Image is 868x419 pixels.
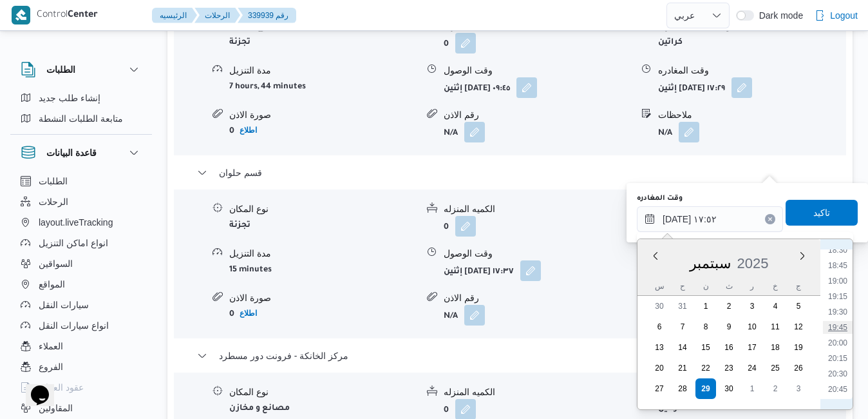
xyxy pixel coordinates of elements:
div: day-31 [672,296,693,317]
li: 19:30 [823,306,853,318]
div: day-9 [719,317,739,337]
span: تاكيد [813,205,830,220]
span: انواع اماكن التنزيل [39,235,108,251]
button: layout.liveTracking [15,212,147,233]
b: اطلاع [240,126,257,135]
div: day-10 [742,317,762,337]
button: قسم حلوان [197,165,824,180]
button: السواقين [15,253,147,274]
button: المقاولين [15,398,147,418]
button: الرئيسيه [152,8,197,23]
li: 19:15 [823,290,853,303]
div: قسم حلوان [174,190,846,338]
div: مدة التنزيل [229,64,417,77]
span: انواع سيارات النقل [39,318,109,333]
div: day-18 [765,337,786,358]
div: day-30 [719,378,739,399]
button: سيارات النقل [15,295,147,315]
div: نوع المكان [229,202,417,216]
div: day-17 [742,337,762,358]
span: سبتمبر [690,255,731,271]
button: الطلبات [15,171,147,191]
div: day-29 [695,378,716,399]
b: Center [68,10,98,21]
div: day-20 [649,358,670,378]
b: 15 minutes [229,266,272,275]
div: day-19 [788,337,809,358]
div: ح [672,277,693,295]
span: مركز الخانكة - فرونت دور مسطرد [219,348,348,364]
button: Logout [809,3,863,28]
div: day-13 [649,337,670,358]
span: عقود العملاء [39,380,84,395]
div: الطلبات [10,88,152,134]
b: 0 [229,127,234,136]
b: 0 [444,406,449,415]
b: اطلاع [240,309,257,318]
div: الكميه المنزله [444,202,631,216]
img: X8yXhbKr1z7QwAAAABJRU5ErkJggg== [12,6,30,24]
button: قاعدة البيانات [21,145,142,161]
button: الفروع [15,356,147,377]
div: قسم [DATE] [174,6,846,155]
div: day-27 [649,378,670,399]
button: الطلبات [21,62,142,77]
div: day-8 [695,317,716,337]
div: صورة الاذن [229,108,417,122]
span: سيارات النقل [39,297,89,313]
div: رقم الاذن [444,108,631,122]
b: 0 [444,223,449,232]
button: إنشاء طلب جديد [15,88,147,108]
button: الرحلات [194,8,240,23]
button: الرحلات [15,191,147,212]
div: ر [742,277,762,295]
div: day-16 [719,337,739,358]
button: 339939 رقم [238,8,296,23]
div: مدة التنزيل [229,247,417,260]
span: 2025 [737,255,769,271]
div: day-22 [695,358,716,378]
b: إثنين [DATE] ٠٩:٤٥ [444,84,510,93]
button: المواقع [15,274,147,295]
button: عقود العملاء [15,377,147,398]
span: الطلبات [39,173,68,189]
button: متابعة الطلبات النشطة [15,108,147,129]
span: المقاولين [39,400,73,416]
label: وقت المغادره [637,193,683,204]
button: انواع سيارات النقل [15,315,147,336]
div: day-3 [742,296,762,317]
div: صورة الاذن [229,291,417,305]
div: نوع المكان [229,385,417,399]
b: N/A [444,129,458,138]
button: Previous Month [650,251,661,261]
div: day-23 [719,358,739,378]
div: ج [788,277,809,295]
b: إثنين [DATE] ١٧:٢٩ [658,84,725,93]
span: Dark mode [754,10,803,21]
span: الرحلات [39,194,68,209]
li: 19:45 [823,321,853,334]
div: خ [765,277,786,295]
div: وقت الوصول [444,247,631,260]
button: مركز الخانكة - فرونت دور مسطرد [197,348,824,364]
button: العملاء [15,336,147,356]
b: 0 [229,310,234,319]
div: الكميه المنزله [444,385,631,399]
b: إثنين [DATE] ١٧:٣٧ [444,268,514,277]
div: day-3 [788,378,809,399]
b: مصانع و مخازن [229,404,290,413]
div: وقت المغادره [658,64,845,77]
span: الفروع [39,359,63,375]
div: month-٢٠٢٥-٠٩ [648,296,810,399]
div: day-1 [742,378,762,399]
button: Next month [797,251,807,261]
div: day-11 [765,317,786,337]
div: رقم الاذن [444,291,631,305]
div: day-30 [649,296,670,317]
b: 7 hours, 44 minutes [229,83,306,92]
span: Logout [830,8,858,23]
div: day-5 [788,296,809,317]
div: day-14 [672,337,693,358]
li: 18:30 [823,244,853,257]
